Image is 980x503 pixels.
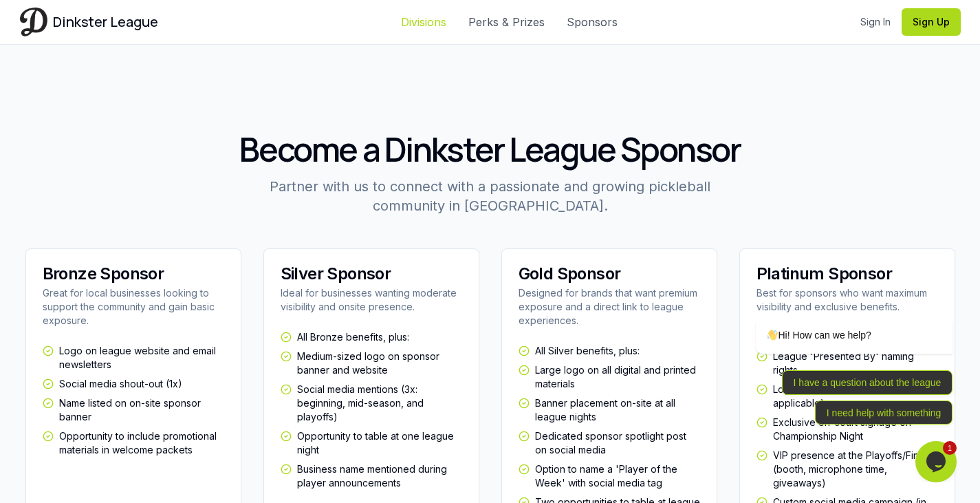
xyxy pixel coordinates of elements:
[297,330,409,344] span: All Bronze benefits, plus:
[53,12,158,32] span: Dinkster League
[297,429,462,457] span: Opportunity to table at one league night
[860,15,891,29] a: Sign In
[535,344,640,358] span: All Silver benefits, plus:
[773,449,938,490] span: VIP presence at the Playoffs/Finals (booth, microphone time, giveaways)
[915,441,959,482] iframe: chat widget
[281,266,462,282] div: Silver Sponsor
[567,14,618,30] a: Sponsors
[519,266,700,282] div: Gold Sponsor
[20,8,47,36] img: Dinkster
[535,396,700,424] span: Banner placement on-site at all league nights
[281,286,462,314] div: Ideal for businesses wanting moderate visibility and onsite presence.
[297,383,462,424] span: Social media mentions (3x: beginning, mid-season, and playoffs)
[25,133,955,166] h1: Become a Dinkster League Sponsor
[59,344,224,372] span: Logo on league website and email newsletters
[535,363,700,391] span: Large logo on all digital and printed materials
[535,429,700,457] span: Dedicated sponsor spotlight post on social media
[297,350,462,377] span: Medium-sized logo on sponsor banner and website
[43,266,224,282] div: Bronze Sponsor
[20,8,158,36] a: Dinkster League
[59,429,224,457] span: Opportunity to include promotional materials in welcome packets
[468,14,545,30] a: Perks & Prizes
[712,192,959,434] iframe: chat widget
[535,462,700,490] span: Option to name a 'Player of the Week' with social media tag
[519,286,700,328] div: Designed for brands that want premium exposure and a direct link to league experiences.
[401,14,446,30] a: Divisions
[259,177,721,215] p: Partner with us to connect with a passionate and growing pickleball community in [GEOGRAPHIC_DATA].
[297,462,462,490] span: Business name mentioned during player announcements
[59,377,182,391] span: Social media shout-out (1x)
[59,396,224,424] span: Name listed on on-site sponsor banner
[902,8,961,36] button: Sign Up
[43,286,224,328] div: Great for local businesses looking to support the community and gain basic exposure.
